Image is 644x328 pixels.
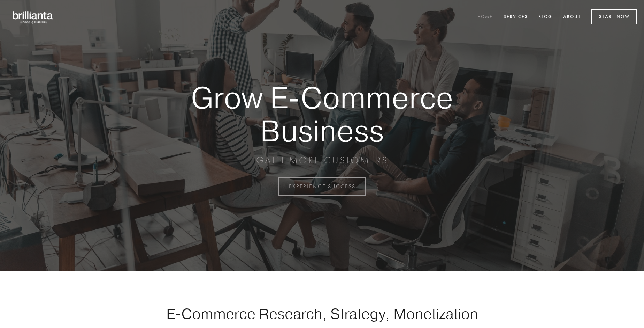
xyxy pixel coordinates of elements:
a: About [559,12,585,23]
a: Start Now [591,9,637,24]
a: Blog [534,12,557,23]
p: GAIN MORE CUSTOMERS [167,154,477,167]
img: brillianta - research, strategy, marketing [7,7,59,27]
h1: E-Commerce Research, Strategy, Monetization [144,305,500,322]
a: Services [499,12,532,23]
strong: Grow E-Commerce Business [167,81,477,147]
a: Home [473,12,497,23]
a: EXPERIENCE SUCCESS [278,177,366,196]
